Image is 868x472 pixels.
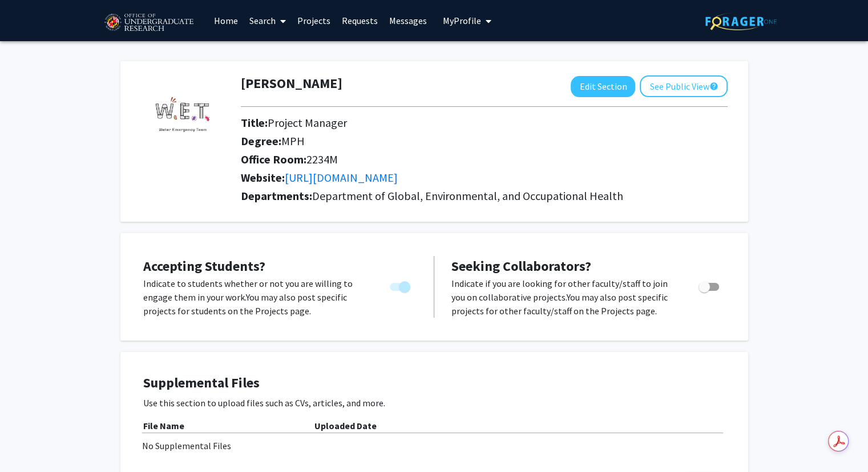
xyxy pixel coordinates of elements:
[241,171,716,185] h2: Website:
[241,134,716,148] h2: Degree:
[709,79,718,93] mat-icon: help
[241,153,716,166] h2: Office Room:
[208,1,244,41] a: Home
[143,420,184,431] b: File Name
[232,189,736,203] h2: Departments:
[312,189,623,203] span: Department of Global, Environmental, and Occupational Health
[142,439,726,453] div: No Supplemental Files
[705,13,777,30] img: ForagerOne Logo
[143,257,265,275] span: Accepting Students?
[9,421,49,463] iframe: Chat
[281,134,305,148] span: MPH
[268,115,347,130] span: Project Manager
[451,257,591,275] span: Seeking Collaborators?
[443,15,481,26] span: My Profile
[385,277,417,294] div: You cannot turn this off while you have active projects.
[383,1,433,41] a: Messages
[143,396,725,410] p: Use this section to upload files such as CVs, articles, and more.
[100,9,197,37] img: University of Maryland Logo
[244,1,292,41] a: Search
[143,375,725,391] h4: Supplemental Files
[571,76,635,97] button: Edit Section
[336,1,383,41] a: Requests
[292,1,336,41] a: Projects
[306,152,338,166] span: 2234M
[451,277,677,318] p: Indicate if you are looking for other faculty/staff to join you on collaborative projects. You ma...
[140,75,226,161] img: Profile Picture
[694,277,725,294] div: Toggle
[143,277,368,318] p: Indicate to students whether or not you are willing to engage them in your work. You may also pos...
[385,277,417,294] div: Toggle
[285,170,398,185] a: Opens in a new tab
[640,75,728,97] button: See Public View
[241,116,716,130] h2: Title:
[241,75,342,92] h1: [PERSON_NAME]
[314,420,377,431] b: Uploaded Date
